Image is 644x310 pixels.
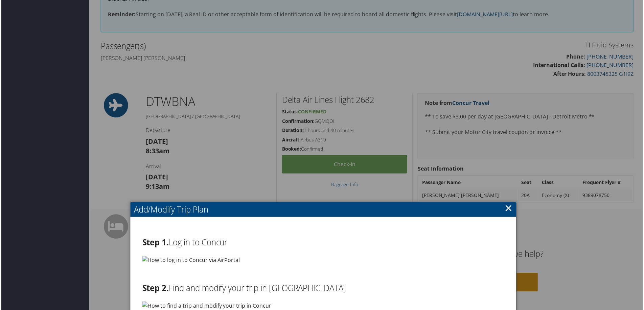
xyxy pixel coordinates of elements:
strong: Step 1. [141,238,168,249]
h2: Find and modify your trip in [GEOGRAPHIC_DATA] [141,284,505,295]
h2: Add/Modify Trip Plan [130,203,517,218]
img: How to log in to Concur via AirPortal [141,257,239,265]
h2: Log in to Concur [141,238,505,249]
a: × [506,202,513,216]
strong: Step 2. [141,284,168,295]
